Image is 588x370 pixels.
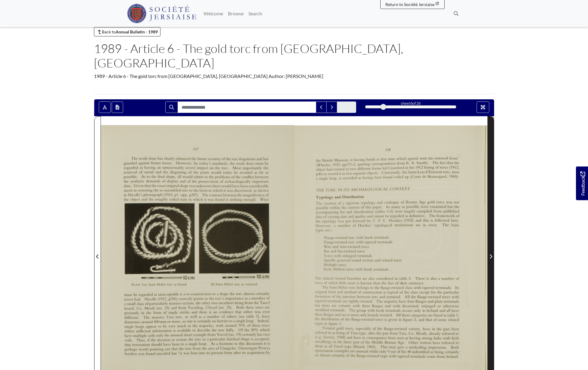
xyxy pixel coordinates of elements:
a: Search [246,8,265,20]
button: Toggle text selection (Alt+T) [99,101,111,113]
span: 6 [410,101,412,106]
span: Feedback [579,172,586,196]
button: Next Match [326,101,337,113]
input: Search for [178,101,316,113]
a: Back toAnnual Bulletin - 1989 [94,27,161,36]
div: 1989 - Article 6 - The gold torc from [GEOGRAPHIC_DATA], [GEOGRAPHIC_DATA] Author: [PERSON_NAME] [94,73,494,80]
span: Return to Société Jersiaise [385,2,434,7]
a: Would you like to provide feedback? [576,166,588,200]
button: Open transcription window [112,101,123,113]
a: Welcome [201,8,226,20]
a: Browse [226,8,246,20]
button: Previous Match [316,101,327,113]
button: Full screen mode [477,101,489,113]
h1: 1989 - Article 6 - The gold torc from [GEOGRAPHIC_DATA], [GEOGRAPHIC_DATA] [94,41,494,70]
strong: Annual Bulletin - 1989 [116,29,158,34]
a: Société Jersiaise logo [127,2,197,25]
button: Search [165,101,178,113]
img: Société Jersiaise [127,4,197,23]
div: sheet of 26 [365,101,456,106]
